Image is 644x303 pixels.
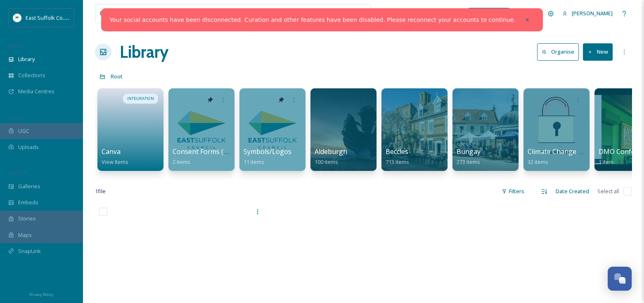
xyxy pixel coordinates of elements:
span: COLLECT [8,114,26,121]
span: Library [18,55,35,63]
a: Bungay273 items [457,148,481,166]
div: Date Created [552,183,593,199]
span: 1 item [599,158,613,166]
span: 32 items [528,158,548,166]
a: [PERSON_NAME] [558,5,617,21]
a: View all files [318,5,366,21]
span: Bungay [457,147,481,156]
a: Root [111,71,123,81]
a: Symbols/Logos11 items [244,148,291,166]
span: [PERSON_NAME] [572,9,613,17]
span: WIDGETS [8,170,27,176]
span: View Items [102,158,128,166]
a: What's New [468,8,509,19]
span: Maps [18,231,32,239]
span: 713 items [386,158,409,166]
span: 1 file [95,187,106,195]
span: 100 items [315,158,338,166]
a: Consent Forms (Template)2 items [173,148,255,166]
span: East Suffolk Council [26,14,74,21]
span: Embeds [18,199,38,206]
span: Climate Change & Sustainability [528,147,626,156]
span: 11 items [244,158,264,166]
span: 2 items [173,158,190,166]
span: Select all [597,187,619,195]
span: Galleries [18,182,40,190]
div: Filters [497,183,528,199]
span: MEDIA [8,43,23,49]
img: ESC%20Logo.png [13,14,21,22]
span: Stories [18,215,36,223]
span: Beccles [386,147,408,156]
a: Your social accounts have been disconnected. Curation and other features have been disabled. Plea... [109,16,515,24]
span: Collections [18,71,45,79]
a: Beccles713 items [386,148,409,166]
span: Aldeburgh [315,147,347,156]
span: Uploads [18,143,39,151]
button: New [583,43,613,60]
span: 273 items [457,158,480,166]
span: Symbols/Logos [244,147,291,156]
a: Privacy Policy [29,289,53,299]
a: Climate Change & Sustainability32 items [528,148,626,166]
span: Canva [102,147,121,156]
a: Library [120,40,168,64]
span: Privacy Policy [29,292,53,297]
span: INTEGRATION [127,96,154,102]
a: Aldeburgh100 items [315,148,347,166]
span: SnapLink [18,247,41,255]
span: Consent Forms (Template) [173,147,255,156]
button: Open Chat [608,267,632,291]
a: INTEGRATIONCanvaView Items [95,84,166,171]
span: Root [111,73,123,80]
a: Organise [537,43,583,60]
span: Media Centres [18,88,54,95]
span: UGC [18,127,29,135]
input: Search your library [114,5,303,23]
button: Organise [537,43,579,60]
